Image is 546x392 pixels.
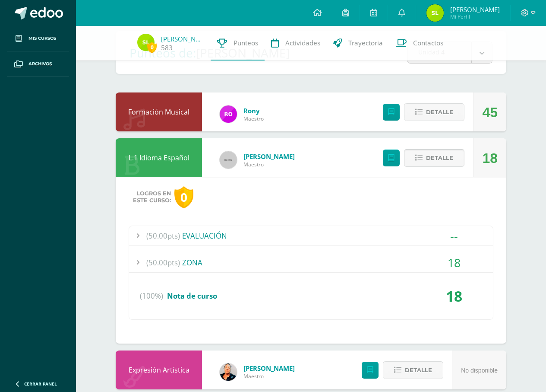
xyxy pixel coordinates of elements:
[147,42,157,53] span: 0
[405,362,432,378] span: Detalle
[137,34,155,51] img: 33177dedb9c015e9fb844d0f067e2225.png
[140,280,163,312] span: (100%)
[413,38,443,48] span: Contactos
[174,186,193,208] div: 0
[265,26,327,61] a: Actividades
[389,26,450,61] a: Contactos
[404,149,464,167] button: Detalle
[7,26,69,51] a: Mis cursos
[167,291,217,301] span: Nota de curso
[426,104,453,120] span: Detalle
[243,161,295,168] span: Maestro
[116,92,202,131] div: Formación Musical
[383,361,443,379] button: Detalle
[426,4,444,22] img: 33177dedb9c015e9fb844d0f067e2225.png
[220,151,237,169] img: 60x60
[116,138,202,177] div: L.1 Idioma Español
[28,61,52,67] span: Archivos
[482,93,498,132] div: 45
[327,26,389,61] a: Trayectoria
[243,364,295,373] span: [PERSON_NAME]
[24,381,57,387] span: Cerrar panel
[220,105,237,123] img: 1372173d9c36a2fec6213f9422fd5266.png
[482,139,498,178] div: 18
[133,190,171,204] span: Logros en este curso:
[415,280,493,312] div: 18
[161,35,204,43] a: [PERSON_NAME]
[426,150,453,166] span: Detalle
[243,106,264,115] span: Rony
[129,253,493,272] div: ZONA
[461,367,498,374] span: No disponible
[243,152,295,161] span: [PERSON_NAME]
[243,115,264,122] span: Maestro
[146,226,180,245] span: (50.00pts)
[243,373,295,380] span: Maestro
[220,363,237,381] img: ffe39e75f843746d97afd4c168d281f7.png
[146,253,180,272] span: (50.00pts)
[348,38,383,48] span: Trayectoria
[285,38,320,48] span: Actividades
[116,351,202,389] div: Expresión Artística
[211,26,265,61] a: Punteos
[7,51,69,77] a: Archivos
[129,226,493,245] div: EVALUACIÓN
[234,38,258,48] span: Punteos
[450,13,500,20] span: Mi Perfil
[450,5,500,14] span: [PERSON_NAME]
[415,253,493,272] div: 18
[28,35,56,42] span: Mis cursos
[415,226,493,245] div: --
[161,43,173,52] a: 583
[404,103,464,121] button: Detalle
